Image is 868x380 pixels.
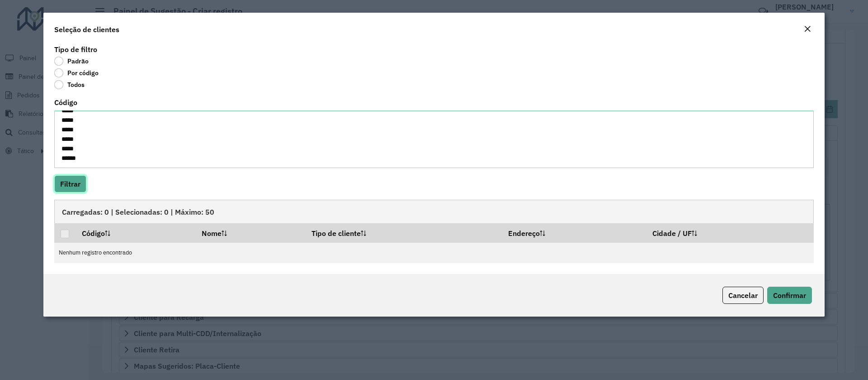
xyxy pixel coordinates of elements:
[54,97,77,108] label: Código
[54,24,119,35] h4: Seleção de clientes
[54,68,99,77] label: Por código
[801,24,814,35] button: Close
[502,223,646,242] th: Endereço
[54,200,814,223] div: Carregadas: 0 | Selecionadas: 0 | Máximo: 50
[767,287,812,304] button: Confirmar
[722,287,764,304] button: Cancelar
[54,175,86,192] button: Filtrar
[75,223,195,242] th: Código
[195,223,306,242] th: Nome
[646,223,814,242] th: Cidade / UF
[54,44,97,55] label: Tipo de filtro
[54,57,89,66] label: Padrão
[54,80,85,89] label: Todos
[773,291,806,300] span: Confirmar
[804,25,811,33] em: Fechar
[306,223,502,242] th: Tipo de cliente
[728,291,758,300] span: Cancelar
[54,243,814,263] td: Nenhum registro encontrado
